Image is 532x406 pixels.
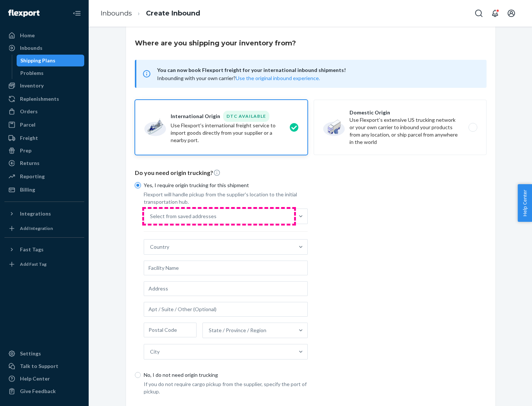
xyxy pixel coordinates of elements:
[4,244,84,255] button: Fast Tags
[20,57,55,64] div: Shipping Plans
[504,6,519,21] button: Open account menu
[4,132,84,144] a: Freight
[144,191,308,206] p: Flexport will handle pickup from the supplier's location to the initial transportation hub.
[20,186,35,193] div: Billing
[20,121,35,128] div: Parcel
[4,30,84,41] a: Home
[4,258,84,270] a: Add Fast Tag
[95,3,206,24] ol: breadcrumbs
[8,10,40,17] img: Flexport logo
[4,184,84,196] a: Billing
[4,171,84,182] a: Reporting
[144,371,308,379] p: No, I do not need origin trucking
[20,261,47,267] div: Add Fast Tag
[20,95,59,103] div: Replenishments
[20,147,31,154] div: Prep
[135,38,296,48] h3: Where are you shipping your inventory from?
[4,360,84,372] a: Talk to Support
[4,157,84,169] a: Returns
[4,93,84,105] a: Replenishments
[20,134,38,142] div: Freight
[20,159,40,167] div: Returns
[209,327,266,334] div: State / Province / Region
[150,213,216,220] div: Select from saved addresses
[4,385,84,397] button: Give Feedback
[4,119,84,131] a: Parcel
[20,246,44,253] div: Fast Tags
[471,6,486,21] button: Open Search Box
[488,6,502,21] button: Open notifications
[144,323,197,337] input: Postal Code
[20,108,38,115] div: Orders
[4,106,84,117] a: Orders
[100,9,132,17] a: Inbounds
[20,173,45,180] div: Reporting
[4,348,84,359] a: Settings
[157,66,478,75] span: You can now book Flexport freight for your international inbound shipments!
[4,145,84,156] a: Prep
[144,261,308,275] input: Facility Name
[4,80,84,92] a: Inventory
[17,55,85,66] a: Shipping Plans
[144,182,308,189] p: Yes, I require origin trucking for this shipment
[4,223,84,234] a: Add Integration
[4,42,84,54] a: Inbounds
[135,372,141,378] input: No, I do not need origin trucking
[135,182,141,188] input: Yes, I require origin trucking for this shipment
[20,44,42,52] div: Inbounds
[157,75,320,81] span: Inbounding with your own carrier?
[20,225,53,231] div: Add Integration
[20,388,56,395] div: Give Feedback
[144,302,308,317] input: Apt / Suite / Other (Optional)
[20,82,44,89] div: Inventory
[150,243,169,251] div: Country
[20,69,44,77] div: Problems
[20,362,58,370] div: Talk to Support
[69,6,84,21] button: Close Navigation
[144,281,308,296] input: Address
[150,348,160,355] div: City
[144,381,308,395] p: If you do not require cargo pickup from the supplier, specify the port of pickup.
[4,373,84,385] a: Help Center
[236,75,320,82] button: Use the original inbound experience.
[146,9,200,17] a: Create Inbound
[4,208,84,220] button: Integrations
[20,32,35,39] div: Home
[20,350,41,357] div: Settings
[20,210,51,217] div: Integrations
[518,184,532,222] button: Help Center
[135,169,487,177] p: Do you need origin trucking?
[17,67,85,79] a: Problems
[20,375,50,382] div: Help Center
